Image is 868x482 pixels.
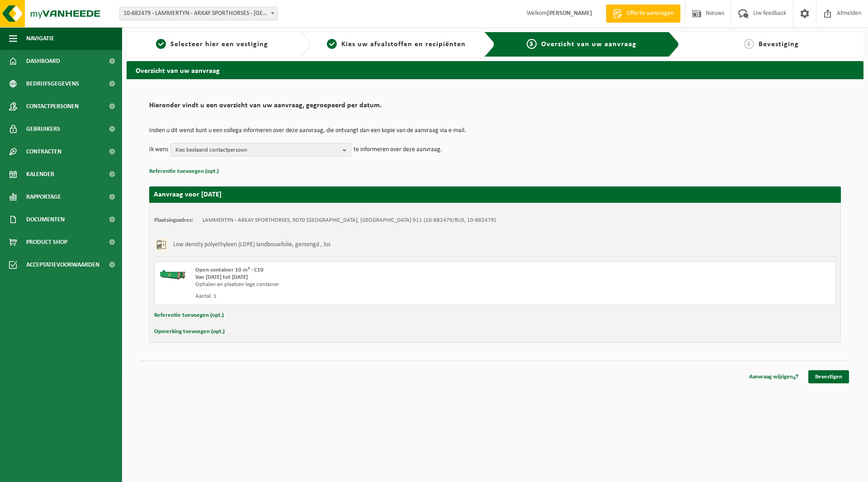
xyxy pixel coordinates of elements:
span: Open container 10 m³ - C10 [195,267,264,273]
span: Dashboard [26,50,60,72]
button: Opmerking toevoegen (opt.) [154,326,225,338]
p: te informeren over deze aanvraag. [354,143,442,157]
span: Product Shop [26,231,67,253]
span: Selecteer hier een vestiging [170,41,268,48]
div: Ophalen en plaatsen lege container [195,281,531,288]
a: 1Selecteer hier een vestiging [131,39,293,50]
strong: Aanvraag voor [DATE] [154,191,222,198]
span: 2 [327,39,337,49]
span: Documenten [26,208,65,231]
a: 2Kies uw afvalstoffen en recipiënten [316,39,477,50]
span: Rapportage [26,186,61,208]
span: Bedrijfsgegevens [26,72,79,95]
span: Kies bestaand contactpersoon [175,143,339,157]
span: Kies uw afvalstoffen en recipiënten [341,41,466,48]
p: Ik wens [149,143,168,157]
h2: Hieronder vindt u een overzicht van uw aanvraag, gegroepeerd per datum. [149,102,841,114]
h3: Low density polyethyleen (LDPE) landbouwfolie, gemengd , los [173,238,330,252]
span: Kalender [26,163,54,186]
span: Acceptatievoorwaarden [26,253,99,276]
span: 1 [156,39,166,49]
span: Navigatie [26,27,54,50]
button: Kies bestaand contactpersoon [170,143,351,157]
h2: Overzicht van uw aanvraag [127,61,863,79]
strong: Plaatsingsadres: [154,217,193,223]
span: Offerte aanvragen [624,9,676,18]
span: Gebruikers [26,118,60,140]
span: 10-882479 - LAMMERTYN - ARKAY SPORTHORSES - DESTELBERGEN [119,7,278,20]
span: 3 [527,39,537,49]
strong: [PERSON_NAME] [547,10,592,17]
span: 10-882479 - LAMMERTYN - ARKAY SPORTHORSES - DESTELBERGEN [120,7,277,20]
span: 4 [744,39,754,49]
td: LAMMERTYN - ARKAY SPORTHORSES, 9070 [GEOGRAPHIC_DATA], [GEOGRAPHIC_DATA] 911 (10-882479/BUS, 10-8... [203,217,496,224]
p: Indien u dit wenst kunt u een collega informeren over deze aanvraag, die ontvangt dan een kopie v... [149,128,841,134]
a: Bevestigen [808,370,849,383]
strong: Van [DATE] tot [DATE] [195,274,248,280]
span: Contactpersonen [26,95,79,118]
div: Aantal: 1 [195,293,531,300]
a: Offerte aanvragen [606,5,680,23]
span: Overzicht van uw aanvraag [541,41,637,48]
button: Referentie toevoegen (opt.) [154,310,224,321]
button: Referentie toevoegen (opt.) [149,166,219,177]
a: Aanvraag wijzigen [742,370,806,383]
span: Contracten [26,140,61,163]
img: HK-XC-10-GN-00.png [159,267,186,280]
span: Bevestiging [759,41,799,48]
